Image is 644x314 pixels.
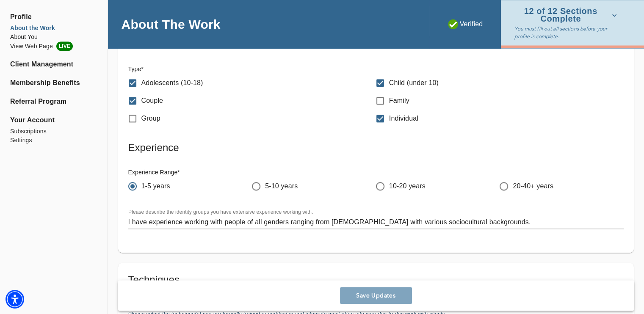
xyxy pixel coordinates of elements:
h5: Techniques [128,273,624,286]
span: 20-40+ years [513,181,553,191]
h4: About The Work [122,17,221,32]
p: Couple [141,96,163,106]
span: Profile [10,12,97,22]
textarea: I have experience working with people of all genders ranging from [DEMOGRAPHIC_DATA] with various... [128,218,624,226]
p: Adolescents (10-18) [141,78,203,88]
a: View Web PageLIVE [10,41,97,51]
button: 12 of 12 Sections Complete [514,5,620,25]
span: 1-5 years [141,181,170,191]
span: Your Account [10,115,97,125]
div: Accessibility Menu [6,290,24,308]
h6: Type * [128,65,624,74]
p: Family [389,96,409,106]
label: Please describe the identity groups you have extensive experience working with. [128,209,313,214]
span: 10-20 years [389,181,426,191]
span: LIVE [56,41,73,51]
p: Child (under 10) [389,78,439,88]
a: Membership Benefits [10,78,97,88]
a: Client Management [10,59,97,69]
a: Referral Program [10,96,97,107]
a: About You [10,33,97,41]
p: Group [141,113,160,124]
li: View Web Page [10,41,97,51]
p: Verified [448,19,483,29]
span: 12 of 12 Sections Complete [514,8,617,22]
p: You must fill out all sections before your profile is complete. [514,25,620,40]
h6: Experience Range * [128,168,624,177]
h5: Experience [128,141,624,154]
a: About the Work [10,24,97,33]
p: Individual [389,113,418,124]
a: Settings [10,136,97,145]
span: 5-10 years [265,181,298,191]
a: Subscriptions [10,127,97,136]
